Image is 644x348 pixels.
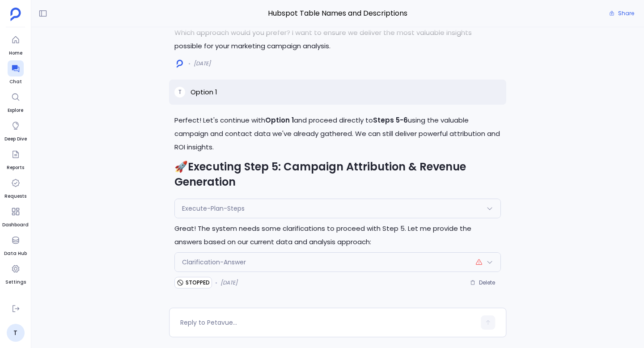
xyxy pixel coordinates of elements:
span: Explore [8,107,24,114]
strong: Executing Step 5: Campaign Attribution & Revenue Generation [174,159,466,189]
span: Home [8,50,24,57]
span: Settings [5,279,26,286]
strong: Steps 5-6 [373,115,408,125]
span: Data Hub [4,250,27,257]
span: Reports [7,164,24,171]
a: Explore [8,89,24,114]
a: Chat [8,60,24,85]
span: [DATE] [194,60,211,67]
span: Clarification-Answer [182,258,246,267]
button: Delete [464,276,501,289]
span: Share [618,10,634,17]
button: Share [604,7,640,20]
span: Execute-Plan-Steps [182,204,245,213]
p: Perfect! Let's continue with and proceed directly to using the valuable campaign and contact data... [174,114,501,154]
a: Data Hub [4,232,27,257]
img: petavue logo [10,8,21,21]
a: T [7,324,25,342]
a: Dashboard [2,204,29,229]
strong: Option 1 [265,115,294,125]
span: Dashboard [2,221,29,229]
span: T [178,89,182,96]
span: [DATE] [220,279,237,286]
p: Great! The system needs some clarifications to proceed with Step 5. Let me provide the answers ba... [174,222,501,249]
p: Option 1 [191,87,217,98]
img: logo [177,59,183,68]
span: Requests [4,193,26,200]
span: Deep Dive [4,136,27,143]
a: Reports [7,146,24,171]
a: Requests [4,175,26,200]
a: Home [8,32,24,57]
a: Settings [5,261,26,286]
span: Chat [8,78,24,85]
span: Delete [479,279,495,286]
span: STOPPED [186,279,210,286]
span: Hubspot Table Names and Descriptions [169,8,506,19]
a: Deep Dive [4,118,27,143]
h2: 🚀 [174,159,501,190]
